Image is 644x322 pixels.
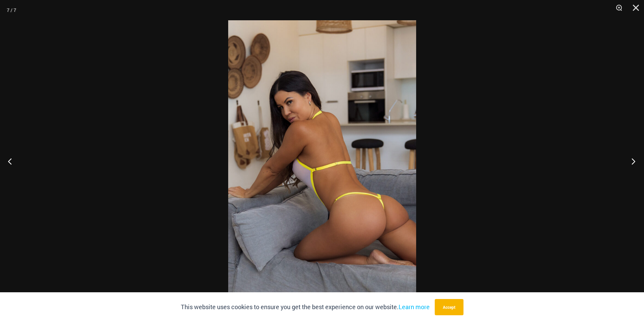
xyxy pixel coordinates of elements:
button: Next [619,144,644,178]
img: Electric Illusion White Neon Yellow 1949 Bodysuit 02 [228,20,416,302]
button: Accept [435,299,463,315]
p: This website uses cookies to ensure you get the best experience on our website. [181,302,430,312]
a: Learn more [399,303,430,311]
div: 7 / 7 [7,5,16,15]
